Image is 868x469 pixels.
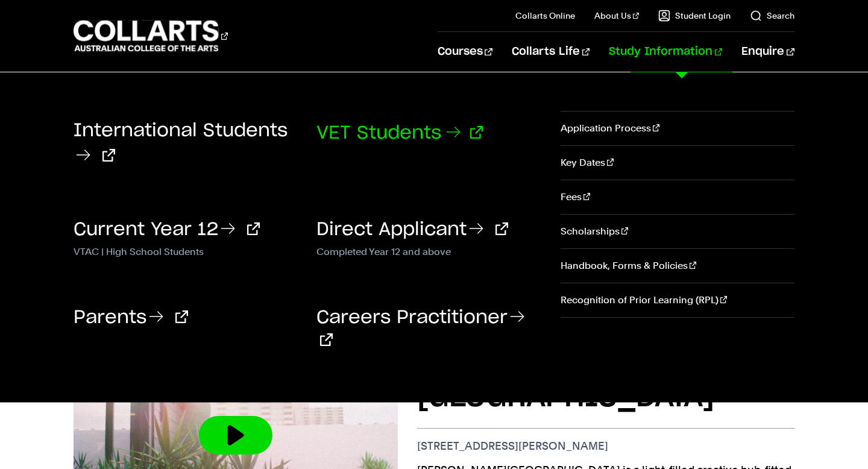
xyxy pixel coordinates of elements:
[512,32,590,72] a: Collarts Life
[74,122,288,165] a: International Students
[561,180,794,214] a: Fees
[74,19,228,53] div: Go to homepage
[515,10,575,22] a: Collarts Online
[741,32,794,72] a: Enquire
[417,439,794,453] p: [STREET_ADDRESS][PERSON_NAME]
[438,32,492,72] a: Courses
[316,309,527,350] a: Careers Practitioner
[561,249,794,283] a: Handbook, Forms & Policies
[561,283,794,317] a: Recognition of Prior Learning (RPL)
[74,244,298,258] p: VTAC | High School Students
[658,10,731,22] a: Student Login
[609,32,722,72] a: Study Information
[561,215,794,248] a: Scholarships
[316,244,541,258] p: Completed Year 12 and above
[594,10,639,22] a: About Us
[561,112,794,145] a: Application Process
[750,10,794,22] a: Search
[74,309,188,327] a: Parents
[316,221,508,239] a: Direct Applicant
[316,124,483,142] a: VET Students
[74,221,260,239] a: Current Year 12
[561,146,794,180] a: Key Dates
